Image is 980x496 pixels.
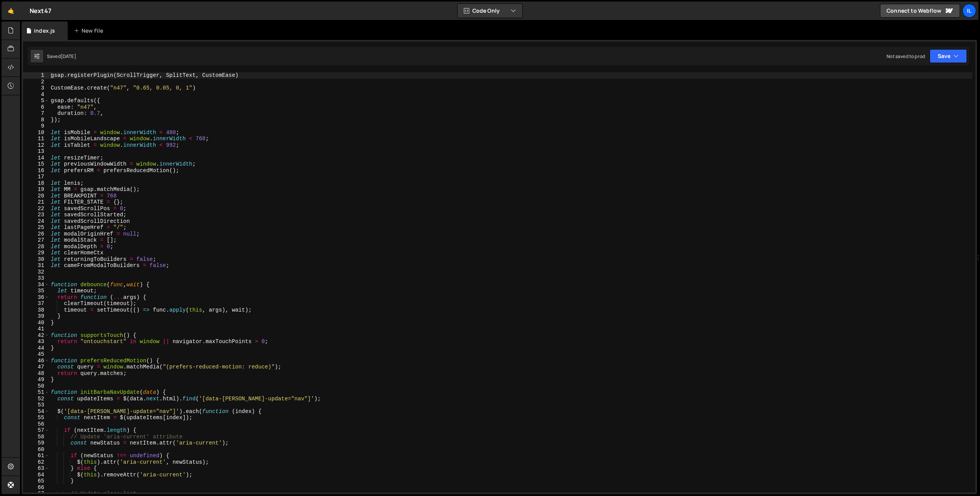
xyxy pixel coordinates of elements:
[23,459,49,466] div: 62
[23,256,49,263] div: 30
[23,244,49,250] div: 28
[23,288,49,294] div: 35
[23,313,49,320] div: 39
[962,4,976,18] a: Il
[23,421,49,428] div: 56
[23,383,49,390] div: 50
[23,351,49,358] div: 45
[23,91,49,98] div: 4
[23,269,49,275] div: 32
[74,27,106,35] div: New File
[23,142,49,149] div: 12
[23,123,49,129] div: 9
[23,212,49,218] div: 23
[880,4,960,18] a: Connect to Webflow
[61,53,76,60] div: [DATE]
[23,148,49,155] div: 13
[34,27,55,35] div: index.js
[23,98,49,104] div: 5
[23,180,49,187] div: 18
[23,402,49,408] div: 53
[23,408,49,415] div: 54
[23,161,49,168] div: 15
[23,446,49,453] div: 60
[23,300,49,307] div: 37
[23,364,49,370] div: 47
[23,332,49,339] div: 42
[23,326,49,332] div: 41
[23,117,49,123] div: 8
[458,4,522,18] button: Code Only
[23,484,49,491] div: 66
[23,168,49,174] div: 16
[23,478,49,484] div: 65
[23,320,49,326] div: 40
[23,231,49,237] div: 26
[23,104,49,111] div: 6
[23,72,49,79] div: 1
[23,389,49,396] div: 51
[23,427,49,434] div: 57
[887,53,925,60] div: Not saved to prod
[23,193,49,199] div: 20
[23,282,49,288] div: 34
[23,199,49,206] div: 21
[23,250,49,256] div: 29
[23,262,49,269] div: 31
[23,465,49,472] div: 63
[23,85,49,91] div: 3
[23,275,49,282] div: 33
[23,136,49,142] div: 11
[23,206,49,212] div: 22
[23,174,49,180] div: 17
[23,186,49,193] div: 19
[23,294,49,301] div: 36
[930,49,967,63] button: Save
[23,472,49,478] div: 64
[23,307,49,314] div: 38
[23,415,49,421] div: 55
[2,2,20,20] a: 🤙
[47,53,76,60] div: Saved
[23,338,49,345] div: 43
[23,434,49,440] div: 58
[23,237,49,244] div: 27
[23,110,49,117] div: 7
[23,396,49,402] div: 52
[23,370,49,377] div: 48
[23,345,49,352] div: 44
[23,358,49,364] div: 46
[23,377,49,383] div: 49
[23,440,49,446] div: 59
[23,218,49,225] div: 24
[23,224,49,231] div: 25
[23,129,49,136] div: 10
[23,453,49,459] div: 61
[23,79,49,85] div: 2
[23,155,49,161] div: 14
[30,6,52,15] div: Next47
